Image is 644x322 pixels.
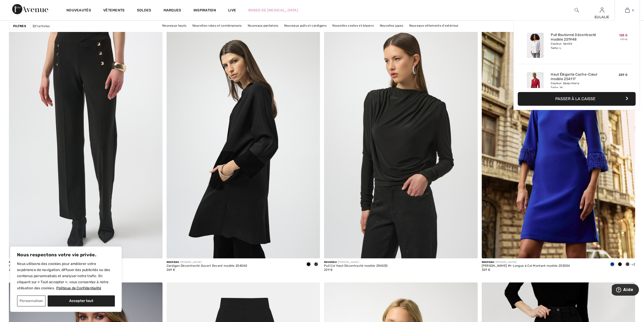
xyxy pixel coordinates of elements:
span: Nouveau [9,261,22,264]
span: +2 [631,263,635,266]
span: Nouveau [482,261,494,264]
div: Cardigan Décontracté Ouvert Devant modèle 254040 [167,264,247,268]
a: Soldes [137,8,151,13]
a: 6 [615,7,640,13]
div: Black/Black [305,260,312,269]
img: Pull Col Haut Décontracté modèle 254030. Noir [324,28,478,258]
div: Grey melange/black [312,260,320,269]
a: Haut Élégante Cache-Cœur modèle 254117 [551,72,601,81]
span: Nouveau [167,261,179,264]
iframe: Ouvre un widget dans lequel vous pouvez trouver plus d’informations [612,284,639,297]
img: Mon panier [625,7,630,13]
strong: Filtres [13,24,26,28]
div: Pantalon Formel Taille Moyenne modèle 254099 [9,264,81,268]
a: Pull Boutonné Décontracté modèle 251948 [551,33,601,42]
span: 6 [632,8,634,12]
a: Nouvelles robes et combinaisons [190,22,244,29]
div: Couleur: Deep cherry Taille: 14 [551,81,601,90]
span: Inspiration [193,8,216,13]
img: Pantalon Formel Taille Moyenne modèle 254099. Noir [9,28,163,258]
img: Mes infos [600,7,604,13]
button: Personnaliser [17,295,46,307]
span: 329 € [482,268,491,272]
img: Cardigan Décontracté Ouvert Devant modèle 254040. Noir/Noir [167,28,320,258]
a: Nouveaux pantalons [245,22,281,29]
span: 249 € [9,268,18,272]
a: Vêtements [103,8,125,13]
div: Royal Sapphire 163 [609,260,616,269]
img: Robe Droite Mi-Longue à Col Montant modèle 253054. Bleu Nuit [482,28,635,258]
div: Nous respectons votre vie privée. [10,246,122,312]
s: 179 € [620,38,628,41]
div: [PERSON_NAME] [324,260,388,264]
a: Se connecter [600,8,604,12]
span: 321 articles [32,24,50,28]
div: Mocha [624,260,631,269]
p: Nous utilisons des cookies pour améliorer votre expérience de navigation, diffuser des publicités... [17,261,115,291]
img: Pull Boutonné Décontracté modèle 251948 [527,33,544,58]
div: Black [616,260,624,269]
span: 229 € [324,268,333,272]
a: Nouvelles jupes [377,22,406,29]
a: Nouveaux vêtements d'extérieur [407,22,461,29]
a: Nouveaux hauts [160,22,189,29]
button: Passer à la caisse [518,92,636,106]
a: Live [228,8,236,13]
p: Nous respectons votre vie privée. [17,252,115,258]
a: Nouveaux pulls et cardigans [282,22,329,29]
img: recherche [575,7,579,13]
div: Couleur: Vanille Taille: L [551,42,601,50]
div: [PERSON_NAME] [482,260,570,264]
img: Haut Élégante Cache-Cœur modèle 254117 [527,72,544,97]
img: 1ère Avenue [12,4,48,14]
a: Nouvelles vestes et blazers [330,22,376,29]
span: Nouveau [324,261,337,264]
div: [PERSON_NAME] [167,260,247,264]
a: Robes de [MEDICAL_DATA] [248,8,298,13]
a: Politique de Confidentialité [56,286,101,291]
a: Marques [164,8,181,13]
span: 239 € [619,73,628,77]
span: 269 € [167,268,175,272]
div: [PERSON_NAME] Mi-Longue à Col Montant modèle 253054 [482,264,570,268]
button: Accepter tout [48,295,115,307]
div: EULALIE [589,14,614,20]
span: 125 € [619,33,628,37]
a: Nouveautés [66,8,91,13]
div: Pull Col Haut Décontracté modèle 254030 [324,264,388,268]
div: [PERSON_NAME] [9,260,81,264]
